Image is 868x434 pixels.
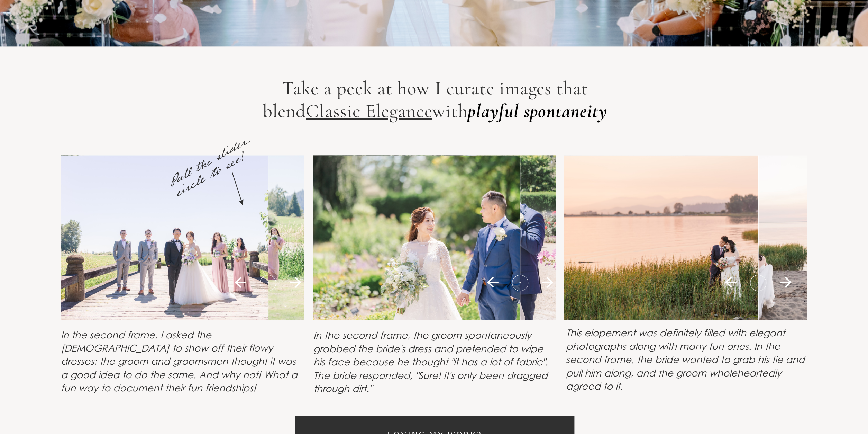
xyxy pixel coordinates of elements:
[263,77,588,123] span: Take a peek at how I curate images that blend with
[313,329,548,393] span: In the second frame, the groom spontaneously grabbed the bride's dress and pretended to wipe his ...
[566,326,805,391] span: This elopement was definitely filled with elegant photographs along with many fun ones. In the se...
[306,99,432,123] u: Classic Elegance
[468,99,607,123] em: playful spontaneity
[61,155,304,319] img: Bridal party photo at Swaneset golf course wedding
[165,130,255,204] span: Pull the slider circle to see!
[61,328,298,393] span: In the second frame, I asked the [DEMOGRAPHIC_DATA] to show off their flowy dresses; the groom an...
